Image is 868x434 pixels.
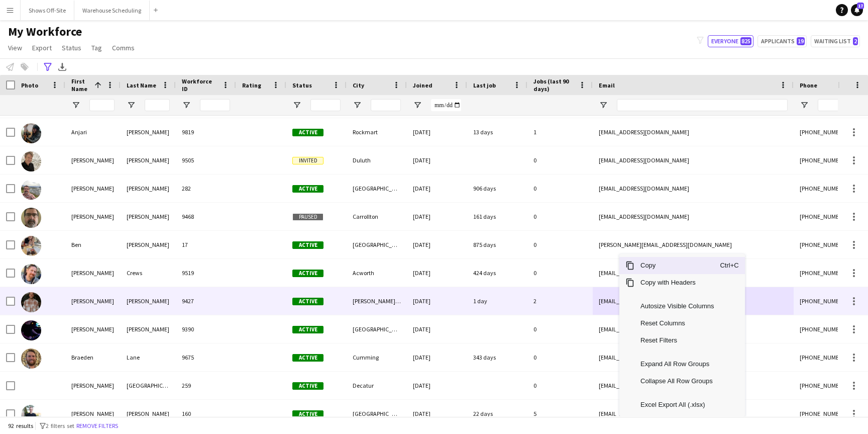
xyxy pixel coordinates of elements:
div: 1 [527,118,593,146]
span: 19 [797,37,805,45]
div: [PERSON_NAME] [121,118,176,146]
div: 161 days [467,203,527,230]
a: Tag [87,41,106,54]
div: [EMAIL_ADDRESS][DOMAIN_NAME] [593,400,794,427]
button: Waiting list2 [811,35,860,47]
div: [PERSON_NAME] [121,287,176,315]
span: 2 filters set [46,422,74,429]
div: [EMAIL_ADDRESS][DOMAIN_NAME] [593,203,794,230]
div: 9390 [176,315,236,343]
div: Crews [121,259,176,287]
span: Joined [413,81,432,89]
button: Everyone825 [708,35,753,47]
span: Last Name [127,81,156,89]
div: 9468 [176,203,236,230]
div: 0 [527,343,593,371]
div: [DATE] [407,259,467,287]
span: Comms [112,43,135,52]
img: Ashley Dennis [21,151,41,171]
button: Remove filters [74,420,120,431]
button: Shows Off-Site [21,1,74,20]
div: 0 [527,203,593,230]
input: First Name Filter Input [89,99,115,111]
div: 0 [527,231,593,258]
div: Acworth [347,259,407,287]
div: 0 [527,315,593,343]
div: 9675 [176,343,236,371]
span: Rating [242,81,261,89]
div: [PERSON_NAME] [121,175,176,202]
div: [PERSON_NAME] [65,372,121,399]
div: [PERSON_NAME] [65,315,121,343]
input: Status Filter Input [310,99,341,111]
div: [PERSON_NAME] [121,203,176,230]
div: [PERSON_NAME] [121,231,176,258]
a: Status [58,41,85,54]
div: [DATE] [407,372,467,399]
div: [DATE] [407,315,467,343]
button: Warehouse Scheduling [74,1,150,20]
span: Active [292,382,323,390]
span: City [353,81,364,89]
div: [EMAIL_ADDRESS][DOMAIN_NAME] [593,146,794,174]
span: Active [292,270,323,277]
div: Anjari [65,118,121,146]
img: Anjari Carter [21,123,41,143]
div: [EMAIL_ADDRESS][DOMAIN_NAME] [593,259,794,287]
a: View [4,41,26,54]
div: 5 [527,400,593,427]
span: Active [292,129,323,136]
span: Export [32,43,52,52]
span: Reset Columns [634,315,720,332]
button: Open Filter Menu [800,101,809,110]
div: [PERSON_NAME][GEOGRAPHIC_DATA] [347,287,407,315]
div: 259 [176,372,236,399]
div: [PERSON_NAME] [65,146,121,174]
div: [DATE] [407,287,467,315]
span: Email [599,81,615,89]
div: Ben [65,231,121,258]
input: City Filter Input [371,99,401,111]
div: 17 [176,231,236,258]
button: Open Filter Menu [353,101,362,110]
div: [DATE] [407,118,467,146]
div: [EMAIL_ADDRESS][DOMAIN_NAME] [593,372,794,399]
div: [GEOGRAPHIC_DATA] [121,372,176,399]
div: [EMAIL_ADDRESS][DOMAIN_NAME] [593,315,794,343]
button: Open Filter Menu [413,101,422,110]
div: 0 [527,372,593,399]
a: Export [28,41,56,54]
div: 906 days [467,175,527,202]
div: Braeden [65,343,121,371]
span: First Name [71,77,90,93]
div: [GEOGRAPHIC_DATA] [347,315,407,343]
div: [EMAIL_ADDRESS][DOMAIN_NAME] [593,287,794,315]
span: Workforce ID [182,77,218,93]
div: 424 days [467,259,527,287]
span: Phone [800,81,817,89]
span: Active [292,241,323,249]
span: Copy [634,257,720,274]
span: Expand All Row Groups [634,356,720,373]
div: [GEOGRAPHIC_DATA] [347,400,407,427]
span: Active [292,354,323,362]
div: [PERSON_NAME] [65,287,121,315]
div: [GEOGRAPHIC_DATA] [347,231,407,258]
span: Jobs (last 90 days) [533,77,575,93]
button: Open Filter Menu [182,101,191,110]
div: 282 [176,175,236,202]
img: Brian Damerow [21,405,41,425]
img: Braeden Lane [21,349,41,369]
a: Comms [108,41,139,54]
span: 2 [853,37,858,45]
div: [PERSON_NAME] [65,203,121,230]
div: 13 days [467,118,527,146]
div: [DATE] [407,343,467,371]
span: Photo [21,81,38,89]
button: Applicants19 [757,35,807,47]
div: [PERSON_NAME] [121,146,176,174]
div: Duluth [347,146,407,174]
input: Last Name Filter Input [145,99,170,111]
span: Reset Filters [634,332,720,349]
div: Rockmart [347,118,407,146]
